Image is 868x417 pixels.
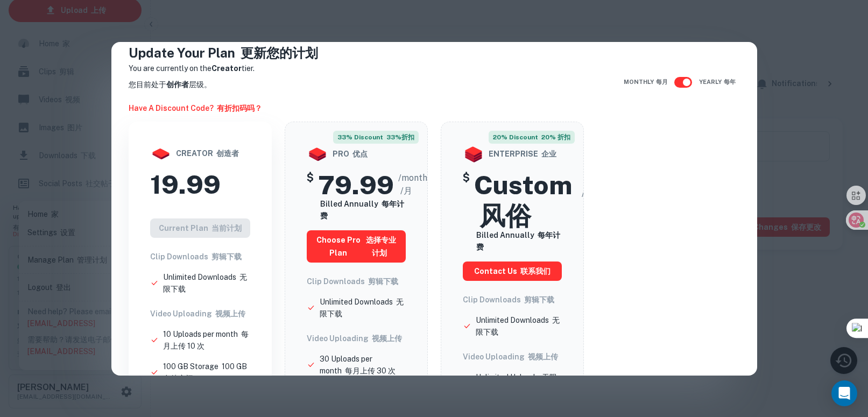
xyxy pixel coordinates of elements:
button: Have a discount code? 有折扣码吗？ [124,99,266,117]
h6: Clip Downloads [307,275,406,287]
font: 更新您的计划 [241,45,318,60]
div: Open Intercom Messenger [831,380,857,406]
h2: 19.99 [150,169,221,200]
button: choose pro plan 选择专业计划 [307,230,406,263]
h6: Billed Annually [476,229,561,253]
p: 10 Uploads per month [163,328,250,352]
font: 视频上传 [372,334,402,343]
button: Contact us 联系我们 [463,261,562,281]
font: 风俗 [479,200,531,231]
font: 每月 [656,79,668,85]
p: Unlimited Uploads [476,371,562,395]
font: 企业 [541,150,556,158]
h5: $ [463,169,470,231]
span: Yearly [699,77,736,87]
p: Unlimited Downloads [320,296,406,320]
font: 您目前处于 层级。 [129,80,211,89]
h2: Custom [474,169,577,231]
h6: Video Uploading [463,351,562,363]
div: pro [307,144,406,165]
font: 剪辑下载 [368,277,398,286]
p: You are currently on the tier. [129,62,318,95]
span: 33% discount [333,131,419,144]
span: /month [398,172,429,197]
font: 优点 [352,150,368,158]
span: 20% discount [489,131,575,144]
strong: 创作者 [166,80,189,89]
p: 30 Uploads per month [320,353,406,377]
font: /月 [400,186,412,196]
h6: Video Uploading [150,308,250,320]
h6: Billed Annually [320,198,405,222]
font: 创造者 [216,149,239,158]
h5: $ [307,169,314,201]
h6: Video Uploading [307,333,406,344]
font: 联系我们 [520,267,551,275]
span: /month [582,187,613,213]
p: 100 GB Storage [163,361,250,384]
p: Unlimited Downloads [476,314,562,338]
h6: Have a discount code? [129,102,262,114]
span: Monthly [624,77,668,87]
div: enterprise [463,144,562,165]
div: creator [150,143,250,165]
font: 每月上传 30 次 [345,366,396,375]
font: 视频上传 [528,352,558,361]
font: 视频上传 [215,309,245,318]
h2: 79.99 [318,169,394,201]
font: 剪辑下载 [524,295,554,304]
font: 选择专业计划 [366,236,396,257]
font: 有折扣码吗？ [217,104,262,112]
h6: Clip Downloads [463,294,562,306]
font: 剪辑下载 [211,252,242,261]
font: 33%折扣 [386,133,414,141]
h6: Clip Downloads [150,251,250,263]
font: 每年计费 [476,231,560,251]
strong: Creator [211,64,242,73]
font: 每年 [724,79,736,85]
font: 无限下载 [476,316,560,336]
p: Unlimited Downloads [163,271,250,295]
h4: Update Your Plan [129,43,318,62]
font: 20% 折扣 [541,133,570,141]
